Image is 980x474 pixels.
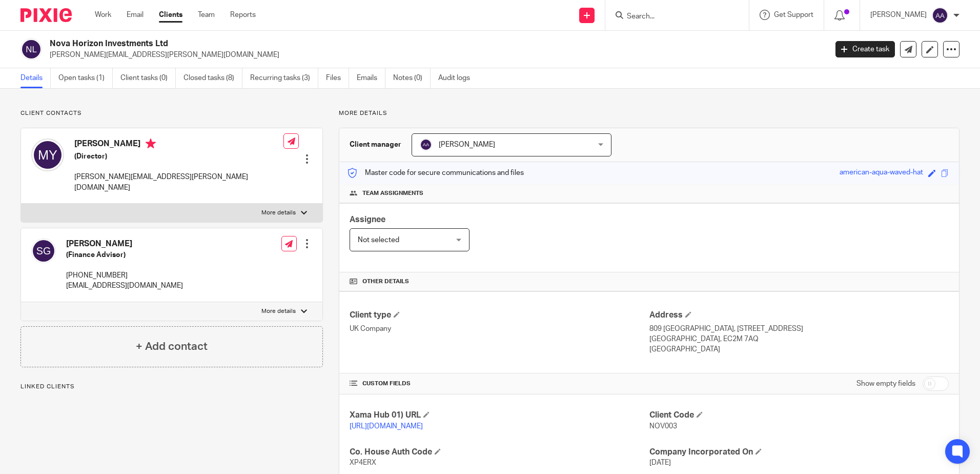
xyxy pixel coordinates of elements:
input: Search [626,12,718,22]
p: [GEOGRAPHIC_DATA] [649,344,949,354]
img: Pixie [21,8,72,22]
a: Notes (0) [393,68,431,88]
a: Open tasks (1) [58,68,113,88]
h4: Address [649,310,949,321]
h4: [PERSON_NAME] [74,139,283,151]
a: Create task [835,41,895,57]
p: [PHONE_NUMBER] [66,270,183,281]
h4: [PERSON_NAME] [66,239,183,249]
div: american-aqua-waved-hat [840,167,923,179]
a: Details [21,68,51,88]
img: svg%3E [932,7,948,24]
a: Emails [357,68,385,88]
img: svg%3E [420,139,432,151]
a: Team [198,10,215,20]
a: [URL][DOMAIN_NAME] [350,423,423,430]
span: Not selected [358,236,399,244]
a: Reports [230,10,256,20]
p: [PERSON_NAME][EMAIL_ADDRESS][PERSON_NAME][DOMAIN_NAME] [74,172,283,193]
p: [EMAIL_ADDRESS][DOMAIN_NAME] [66,281,183,291]
a: Clients [159,10,182,20]
p: [GEOGRAPHIC_DATA], EC2M 7AQ [649,334,949,344]
img: svg%3E [31,239,56,263]
p: Client contacts [21,109,323,117]
p: [PERSON_NAME][EMAIL_ADDRESS][PERSON_NAME][DOMAIN_NAME] [50,50,820,60]
p: 809 [GEOGRAPHIC_DATA], [STREET_ADDRESS] [649,324,949,334]
span: [DATE] [649,459,671,466]
h4: Client Code [649,410,949,421]
a: Client tasks (0) [120,68,176,88]
p: More details [261,209,296,217]
h4: Co. House Auth Code [350,447,649,458]
label: Show empty fields [856,379,915,389]
h4: CUSTOM FIELDS [350,380,649,388]
p: Linked clients [21,383,323,391]
h5: (Finance Advisor) [66,250,183,260]
span: NOV003 [649,423,677,430]
a: Email [127,10,144,20]
a: Recurring tasks (3) [250,68,318,88]
img: svg%3E [31,139,64,171]
p: More details [261,307,296,315]
span: XP4ERX [350,459,376,466]
span: Other details [362,278,409,286]
h4: Xama Hub 01) URL [350,410,649,421]
a: Audit logs [438,68,478,88]
a: Files [326,68,349,88]
a: Work [95,10,111,20]
span: Assignee [350,215,385,224]
a: Closed tasks (8) [183,68,242,88]
h5: (Director) [74,151,283,162]
h2: Nova Horizon Investments Ltd [50,38,666,49]
p: More details [339,109,959,117]
span: [PERSON_NAME] [439,141,495,148]
p: UK Company [350,324,649,334]
h4: Client type [350,310,649,321]
p: [PERSON_NAME] [870,10,927,20]
i: Primary [146,139,156,149]
span: Team assignments [362,189,423,197]
span: Get Support [774,11,813,18]
h4: + Add contact [136,339,208,354]
img: svg%3E [21,38,42,60]
p: Master code for secure communications and files [347,168,524,178]
h3: Client manager [350,140,401,150]
h4: Company Incorporated On [649,447,949,458]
